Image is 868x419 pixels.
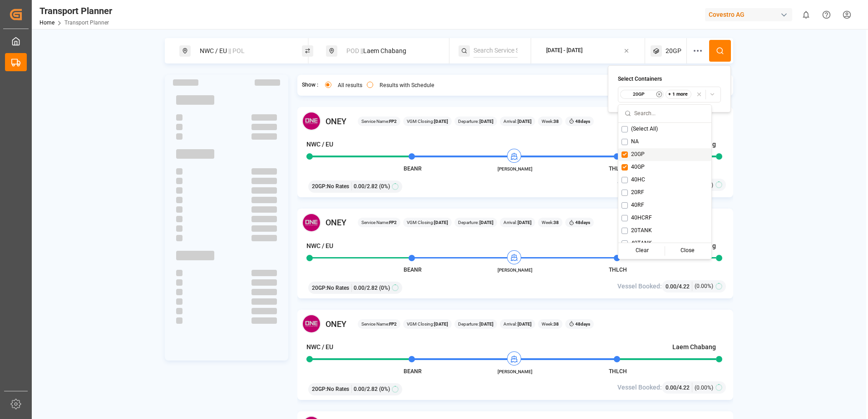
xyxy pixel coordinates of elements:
[346,47,363,54] span: POD ||
[407,321,448,327] span: VGM Closing:
[458,118,493,125] span: Departure:
[490,166,540,172] span: [PERSON_NAME]
[361,118,397,125] span: Service Name:
[631,125,658,133] span: (Select All)
[302,81,318,89] span: Show :
[325,318,346,330] span: ONEY
[617,180,662,190] span: Vessel Booked:
[354,182,378,190] span: 0.00 / 2.82
[389,220,397,225] b: FP2
[473,44,518,58] input: Search Service String
[631,151,645,159] span: 20GP
[666,282,692,291] div: /
[546,47,582,55] div: [DATE] - [DATE]
[361,321,397,327] span: Service Name:
[194,43,292,59] div: NWC / EU
[327,182,349,190] span: No Rates
[575,322,590,326] b: 48 days
[404,267,422,273] span: BEANR
[517,322,532,326] b: [DATE]
[338,83,362,88] label: All results
[407,219,448,226] span: VGM Closing:
[302,112,321,131] img: Carrier
[620,244,665,257] div: Clear
[503,118,532,125] span: Arrival:
[623,91,655,97] small: 20GP
[609,368,627,375] span: THLCH
[542,321,559,327] span: Week:
[434,220,448,225] b: [DATE]
[327,284,349,292] span: No Rates
[705,6,796,23] button: Covestro AG
[503,321,532,327] span: Arrival:
[306,342,333,352] h4: NWC / EU
[695,282,713,290] span: (0.00%)
[617,282,662,291] span: Vessel Booked:
[490,368,540,375] span: [PERSON_NAME]
[679,283,690,290] span: 4.22
[575,220,590,225] b: 48 days
[327,385,349,393] span: No Rates
[517,220,532,225] b: [DATE]
[404,368,422,375] span: BEANR
[631,201,644,209] span: 40RF
[542,118,559,125] span: Week:
[354,385,378,393] span: 0.00 / 2.82
[618,123,711,259] div: Suggestions
[407,118,448,125] span: VGM Closing:
[379,385,390,393] span: (0%)
[665,244,710,257] div: Close
[458,219,493,226] span: Departure:
[666,46,681,56] span: 20GP
[618,87,721,102] button: 20GP+ 1 more
[312,284,327,292] span: 20GP :
[478,119,493,124] b: [DATE]
[542,219,559,226] span: Week:
[325,216,346,229] span: ONEY
[666,383,692,392] div: /
[503,219,532,226] span: Arrival:
[354,284,378,292] span: 0.00 / 2.82
[361,219,397,226] span: Service Name:
[380,83,434,88] label: Results with Schedule
[379,284,390,292] span: (0%)
[39,19,54,26] a: Home
[302,314,321,333] img: Carrier
[631,176,645,184] span: 40HC
[617,383,662,392] span: Vessel Booked:
[389,322,397,326] b: FP2
[478,220,493,225] b: [DATE]
[306,241,333,251] h4: NWC / EU
[634,105,705,122] input: Search...
[575,119,590,124] b: 48 days
[389,119,397,124] b: FP2
[306,140,333,149] h4: NWC / EU
[609,166,627,172] span: THLCH
[458,321,493,327] span: Departure:
[631,163,645,171] span: 40GP
[325,115,346,127] span: ONEY
[312,182,327,190] span: 20GP :
[228,47,245,54] span: || POL
[666,90,693,99] button: + 1 more
[404,166,422,172] span: BEANR
[666,90,691,99] div: + 1 more
[302,213,321,232] img: Carrier
[631,227,652,235] span: 20TANK
[39,4,112,18] div: Transport Planner
[609,267,627,273] span: THLCH
[537,42,640,60] button: [DATE] - [DATE]
[341,43,439,59] div: Laem Chabang
[553,322,559,326] b: 38
[672,342,716,352] h4: Laem Chabang
[816,5,837,25] button: Help Center
[312,385,327,393] span: 20GP :
[631,214,652,222] span: 40HCRF
[695,384,713,392] span: (0.00%)
[631,138,639,146] span: NA
[553,220,559,225] b: 38
[631,189,644,197] span: 20RF
[478,322,493,326] b: [DATE]
[490,267,540,273] span: [PERSON_NAME]
[517,119,532,124] b: [DATE]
